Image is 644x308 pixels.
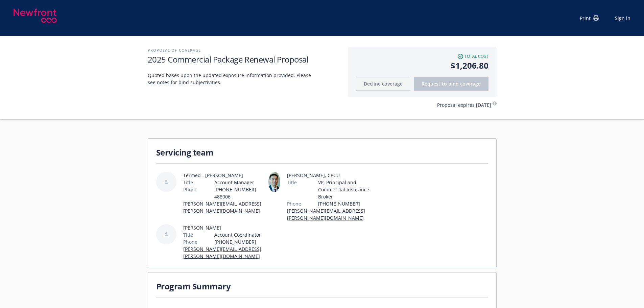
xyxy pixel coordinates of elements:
span: Title [183,179,193,186]
span: Quoted bases upon the updated exposure information provided. Please see notes for bind subjectivi... [148,72,317,86]
span: Phone [287,200,301,207]
div: Print [580,15,599,22]
h1: 2025 Commercial Package Renewal Proposal [148,54,341,65]
span: Termed - [PERSON_NAME] [183,172,266,179]
span: [PHONE_NUMBER] [318,200,378,207]
span: [PERSON_NAME] [183,224,266,231]
span: Account Manager [214,179,266,186]
h1: Program Summary [156,281,488,292]
span: Account Coordinator [214,231,266,238]
h2: Proposal of coverage [148,47,341,54]
span: Decline coverage [364,80,403,87]
a: [PERSON_NAME][EMAIL_ADDRESS][PERSON_NAME][DOMAIN_NAME] [287,208,365,221]
span: Proposal expires [DATE] [437,101,491,109]
span: coverage [460,80,481,87]
span: Title [287,179,297,186]
h1: Servicing team [156,147,488,158]
span: VP, Principal and Commercial Insurance Broker [318,179,378,200]
span: [PHONE_NUMBER] [214,238,266,245]
span: Request to bind [422,80,481,87]
a: [PERSON_NAME][EMAIL_ADDRESS][PERSON_NAME][DOMAIN_NAME] [183,246,261,259]
span: $1,206.80 [356,60,488,72]
img: employee photo [268,172,280,192]
span: Title [183,231,193,238]
span: Phone [183,238,197,245]
button: Request to bindcoverage [414,77,488,91]
a: Sign in [615,15,630,22]
button: Decline coverage [356,77,410,91]
span: [PHONE_NUMBER] 488006 [214,186,266,200]
a: [PERSON_NAME][EMAIL_ADDRESS][PERSON_NAME][DOMAIN_NAME] [183,200,261,214]
span: [PERSON_NAME], CPCU [287,172,378,179]
span: Total cost [464,53,488,60]
span: Phone [183,186,197,193]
